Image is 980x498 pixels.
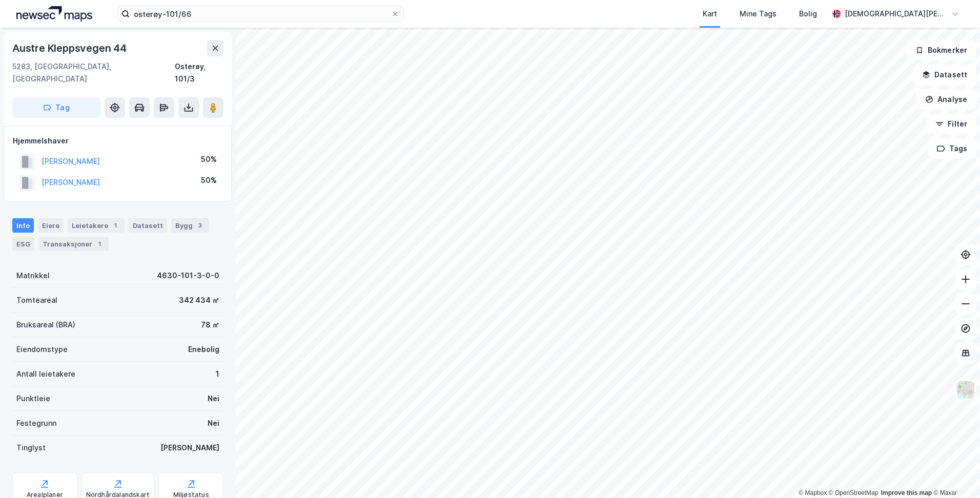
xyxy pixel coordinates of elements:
[740,8,777,20] div: Mine Tags
[160,442,219,454] div: [PERSON_NAME]
[929,449,980,498] iframe: Chat Widget
[703,8,717,20] div: Kart
[16,319,75,331] div: Bruksareal (BRA)
[13,135,223,147] div: Hjemmelshaver
[12,60,175,85] div: 5283, [GEOGRAPHIC_DATA], [GEOGRAPHIC_DATA]
[16,392,50,405] div: Punktleie
[110,220,120,231] div: 1
[130,6,391,22] input: Søk på adresse, matrikkel, gårdeiere, leietakere eller personer
[16,417,56,429] div: Festegrunn
[38,218,64,233] div: Eiere
[12,218,34,233] div: Info
[175,60,223,85] div: Osterøy, 101/3
[929,449,980,498] div: Kontrollprogram for chat
[38,237,109,251] div: Transaksjoner
[913,65,976,85] button: Datasett
[907,40,976,60] button: Bokmerker
[129,218,167,233] div: Datasett
[16,368,75,380] div: Antall leietakere
[208,392,219,405] div: Nei
[881,489,932,496] a: Improve this map
[16,294,57,306] div: Tomteareal
[12,237,34,251] div: ESG
[208,417,219,429] div: Nei
[928,138,976,159] button: Tags
[16,6,92,22] img: logo.a4113a55bc3d86da70a041830d287a7e.svg
[799,489,827,496] a: Mapbox
[16,343,68,356] div: Eiendomstype
[799,8,817,20] div: Bolig
[956,380,975,400] img: Z
[94,239,105,249] div: 1
[12,97,100,118] button: Tag
[201,174,217,186] div: 50%
[216,368,219,380] div: 1
[201,319,219,331] div: 78 ㎡
[188,343,219,356] div: Enebolig
[16,442,46,454] div: Tinglyst
[829,489,879,496] a: OpenStreetMap
[927,114,976,134] button: Filter
[195,220,205,231] div: 3
[179,294,219,306] div: 342 434 ㎡
[12,40,129,56] div: Austre Kleppsvegen 44
[171,218,209,233] div: Bygg
[68,218,125,233] div: Leietakere
[16,269,50,282] div: Matrikkel
[157,269,219,282] div: 4630-101-3-0-0
[201,153,217,165] div: 50%
[845,8,947,20] div: [DEMOGRAPHIC_DATA][PERSON_NAME]
[916,89,976,110] button: Analyse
